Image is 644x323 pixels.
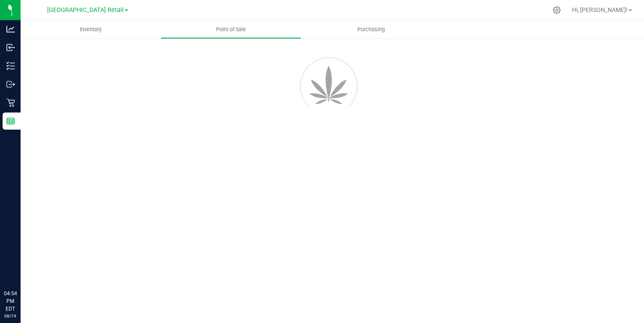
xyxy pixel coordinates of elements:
[572,6,628,13] span: Hi, [PERSON_NAME]!
[551,6,562,14] div: Manage settings
[6,62,15,70] inline-svg: Inventory
[4,313,17,319] p: 08/19
[6,117,15,125] inline-svg: Reports
[161,21,301,39] a: Point of Sale
[6,25,15,33] inline-svg: Analytics
[4,290,17,313] p: 04:54 PM EDT
[204,26,258,33] span: Point of Sale
[346,26,396,33] span: Purchasing
[68,26,113,33] span: Inventory
[6,98,15,107] inline-svg: Retail
[6,80,15,89] inline-svg: Outbound
[6,43,15,52] inline-svg: Inbound
[47,6,124,14] span: [GEOGRAPHIC_DATA] Retail
[301,21,441,39] a: Purchasing
[21,21,161,39] a: Inventory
